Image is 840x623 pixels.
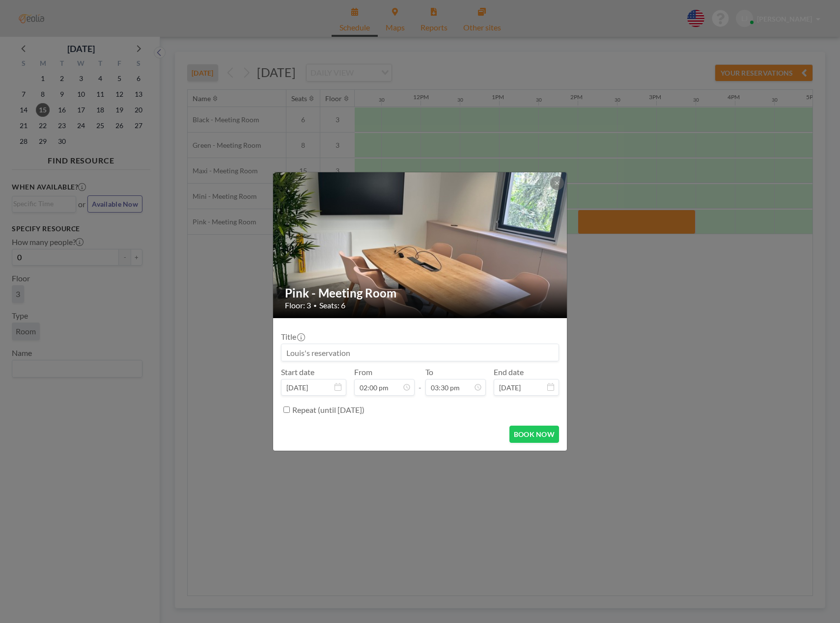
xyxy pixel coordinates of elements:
input: Louis's reservation [281,344,559,361]
img: 537.jpg [273,135,568,355]
label: Title [281,332,304,342]
span: - [419,371,421,392]
label: To [425,367,433,377]
label: From [354,367,372,377]
span: Floor: 3 [285,300,311,310]
label: Start date [281,367,314,377]
span: Seats: 6 [319,300,345,310]
label: Repeat (until [DATE]) [292,405,364,415]
label: End date [494,367,524,377]
span: • [313,302,317,309]
button: BOOK NOW [509,426,559,443]
h2: Pink - Meeting Room [285,286,556,300]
